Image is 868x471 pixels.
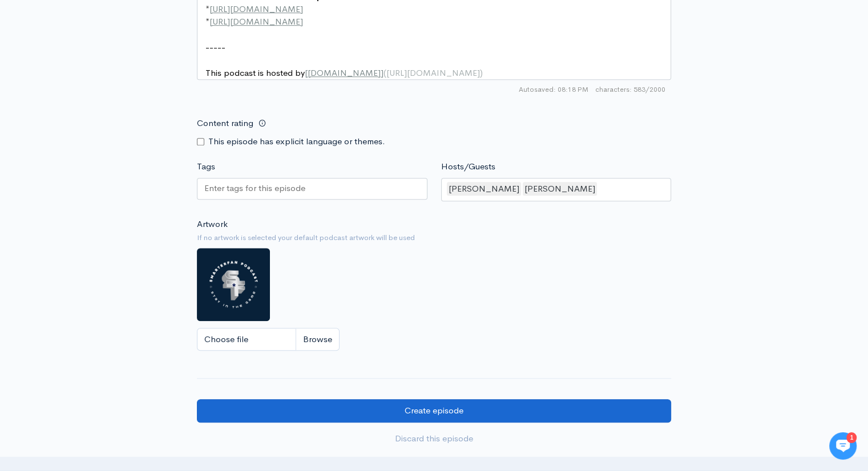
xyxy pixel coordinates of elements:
a: Discard this episode [197,427,671,450]
span: ( [383,67,386,78]
span: [DOMAIN_NAME] [308,67,381,78]
small: If no artwork is selected your default podcast artwork will be used [197,232,671,243]
label: This episode has explicit language or themes. [208,135,385,148]
label: Artwork [197,218,228,231]
h1: Hi 👋 [17,55,211,74]
span: [URL][DOMAIN_NAME] [209,3,303,14]
input: Create episode [197,399,671,423]
button: New conversation [18,151,211,174]
span: [ [305,67,308,78]
span: [URL][DOMAIN_NAME] [209,16,303,27]
iframe: gist-messenger-bubble-iframe [829,432,857,460]
p: Find an answer quickly [15,196,213,209]
span: This podcast is hosted by [205,67,483,78]
input: Search articles [33,214,204,237]
div: [PERSON_NAME] [447,182,521,196]
span: ] [381,67,383,78]
span: Autosaved: 08:18 PM [519,84,588,95]
label: Tags [197,160,215,173]
label: Content rating [197,112,253,135]
span: 583/2000 [595,84,665,95]
span: ----- [205,42,225,52]
input: Enter tags for this episode [204,182,307,195]
label: Hosts/Guests [441,160,495,173]
span: [URL][DOMAIN_NAME] [386,67,480,78]
span: ) [480,67,483,78]
h2: Just let us know if you need anything and we'll be happy to help! 🙂 [17,76,211,131]
span: New conversation [74,158,137,167]
div: [PERSON_NAME] [523,182,597,196]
